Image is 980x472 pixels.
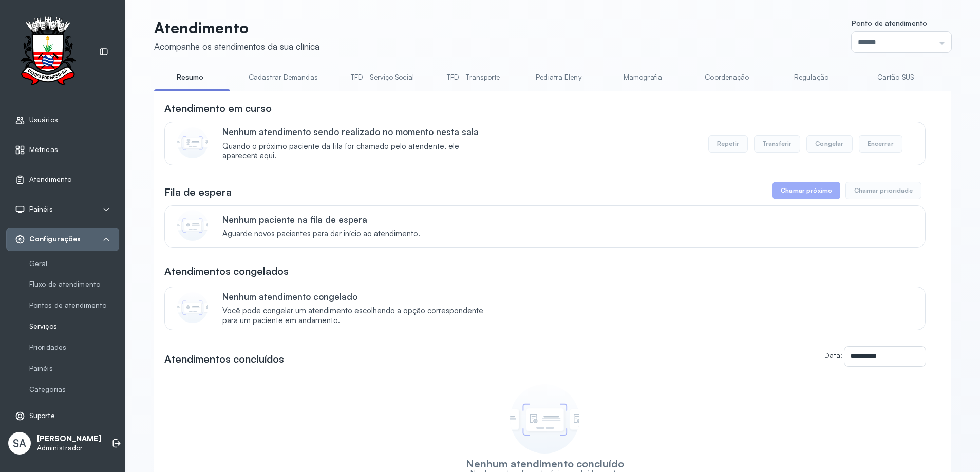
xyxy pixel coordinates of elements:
button: Chamar prioridade [845,182,921,199]
span: Configurações [29,235,81,243]
h3: Atendimento em curso [164,101,272,116]
a: Pontos de atendimento [29,301,119,310]
span: Aguarde novos pacientes para dar início ao atendimento. [222,229,420,239]
button: Repetir [708,135,748,153]
a: Categorias [29,385,119,394]
a: Usuários [15,115,110,125]
a: Painéis [29,362,119,375]
span: Quando o próximo paciente da fila for chamado pelo atendente, ele aparecerá aqui. [222,142,494,161]
a: Geral [29,257,119,270]
p: Nenhum atendimento congelado [222,291,494,302]
a: Métricas [15,145,110,155]
a: Resumo [154,69,226,86]
img: Imagem de CalloutCard [177,127,208,158]
a: Coordenação [691,69,763,86]
a: TFD - Serviço Social [341,69,424,86]
p: Administrador [37,444,101,452]
h3: Nenhum atendimento concluído [466,459,624,468]
a: TFD - Transporte [437,69,511,86]
a: Mamografia [607,69,679,86]
span: Painéis [29,205,53,214]
img: Imagem de empty state [510,384,579,454]
span: Atendimento [29,175,71,184]
span: Você pode congelar um atendimento escolhendo a opção correspondente para um paciente em andamento. [222,306,494,326]
h3: Atendimentos congelados [164,264,289,278]
img: Imagem de CalloutCard [177,292,208,323]
a: Regulação [775,69,847,86]
label: Data: [824,351,842,360]
h3: Atendimentos concluídos [164,352,284,366]
a: Cartão SUS [859,69,931,86]
span: Suporte [29,411,55,420]
a: Fluxo de atendimento [29,280,119,289]
p: Nenhum paciente na fila de espera [222,214,420,225]
p: Nenhum atendimento sendo realizado no momento nesta sala [222,126,494,137]
button: Transferir [754,135,801,153]
span: Métricas [29,145,58,154]
p: [PERSON_NAME] [37,434,101,444]
a: Geral [29,259,119,268]
img: Imagem de CalloutCard [177,210,208,241]
button: Encerrar [859,135,902,153]
a: Atendimento [15,175,110,185]
a: Pontos de atendimento [29,299,119,312]
span: Usuários [29,116,58,124]
a: Cadastrar Demandas [238,69,328,86]
h3: Fila de espera [164,185,232,199]
a: Fluxo de atendimento [29,278,119,291]
img: Logotipo do estabelecimento [11,16,85,88]
div: Acompanhe os atendimentos da sua clínica [154,41,319,52]
a: Serviços [29,322,119,331]
a: Serviços [29,320,119,333]
span: Ponto de atendimento [852,18,927,27]
a: Painéis [29,364,119,373]
a: Prioridades [29,341,119,354]
a: Pediatra Eleny [522,69,594,86]
a: Prioridades [29,343,119,352]
button: Congelar [806,135,852,153]
p: Atendimento [154,18,319,37]
button: Chamar próximo [772,182,840,199]
a: Categorias [29,383,119,396]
